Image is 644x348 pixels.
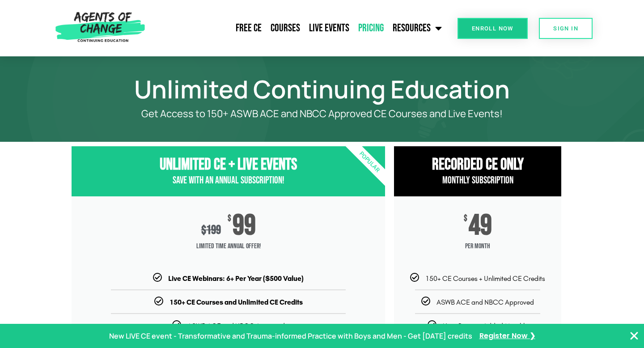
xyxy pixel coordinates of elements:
button: Close Banner [629,331,640,341]
span: SIGN IN [553,25,578,31]
a: Register Now ❯ [479,330,535,343]
span: Monthly Subscription [442,174,513,187]
a: Enroll Now [458,18,528,39]
span: 150+ CE Courses + Unlimited CE Credits [425,274,545,283]
nav: Menu [149,17,447,39]
a: Resources [388,17,446,39]
span: New Courses Added Monthly [443,322,528,330]
span: Limited Time Annual Offer! [72,238,385,255]
span: ASWB ACE and NBCC Approved [187,322,285,330]
p: Get Access to 150+ ASWB ACE and NBCC Approved CE Courses and Live Events! [103,108,541,119]
b: 150+ CE Courses and Unlimited CE Credits [169,298,303,306]
span: $ [464,214,467,223]
a: Live Events [305,17,354,39]
span: Save with an Annual Subscription! [173,174,284,187]
span: 49 [469,214,492,238]
a: Courses [266,17,305,39]
span: Enroll Now [472,25,513,31]
a: Pricing [354,17,388,39]
a: SIGN IN [539,18,593,39]
span: per month [394,238,561,255]
span: $ [201,223,206,238]
a: Free CE [231,17,266,39]
span: $ [228,214,231,223]
div: 199 [201,223,221,238]
h3: RECORDED CE ONly [394,155,561,174]
span: 99 [233,214,256,238]
h3: Unlimited CE + Live Events [72,155,385,174]
h1: Unlimited Continuing Education [67,79,577,99]
div: Popular [318,110,421,214]
p: New LIVE CE event - Transformative and Trauma-informed Practice with Boys and Men - Get [DATE] cr... [109,330,472,343]
span: ASWB ACE and NBCC Approved [436,298,534,306]
b: Live CE Webinars: 6+ Per Year ($500 Value) [168,274,304,283]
